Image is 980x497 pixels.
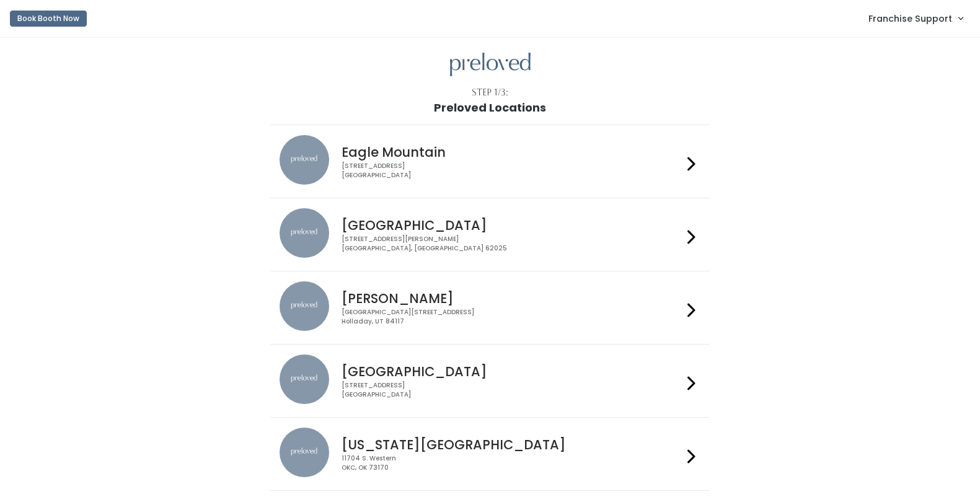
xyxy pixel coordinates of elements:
[450,53,531,77] img: preloved logo
[868,12,952,25] span: Franchise Support
[342,162,682,180] div: [STREET_ADDRESS] [GEOGRAPHIC_DATA]
[280,354,329,404] img: preloved location
[10,11,87,27] button: Book Booth Now
[472,86,508,99] div: Step 1/3:
[10,5,87,32] a: Book Booth Now
[280,281,700,334] a: preloved location [PERSON_NAME] [GEOGRAPHIC_DATA][STREET_ADDRESS]Holladay, UT 84117
[280,428,329,477] img: preloved location
[280,135,700,188] a: preloved location Eagle Mountain [STREET_ADDRESS][GEOGRAPHIC_DATA]
[342,438,682,452] h4: [US_STATE][GEOGRAPHIC_DATA]
[342,291,682,306] h4: [PERSON_NAME]
[342,145,682,159] h4: Eagle Mountain
[342,381,682,399] div: [STREET_ADDRESS] [GEOGRAPHIC_DATA]
[342,218,682,232] h4: [GEOGRAPHIC_DATA]
[280,208,329,258] img: preloved location
[342,454,682,472] div: 11704 S. Western OKC, OK 73170
[342,364,682,379] h4: [GEOGRAPHIC_DATA]
[342,308,682,326] div: [GEOGRAPHIC_DATA][STREET_ADDRESS] Holladay, UT 84117
[280,281,329,331] img: preloved location
[280,208,700,261] a: preloved location [GEOGRAPHIC_DATA] [STREET_ADDRESS][PERSON_NAME][GEOGRAPHIC_DATA], [GEOGRAPHIC_D...
[280,354,700,407] a: preloved location [GEOGRAPHIC_DATA] [STREET_ADDRESS][GEOGRAPHIC_DATA]
[342,235,682,253] div: [STREET_ADDRESS][PERSON_NAME] [GEOGRAPHIC_DATA], [GEOGRAPHIC_DATA] 62025
[280,135,329,185] img: preloved location
[280,428,700,480] a: preloved location [US_STATE][GEOGRAPHIC_DATA] 11704 S. WesternOKC, OK 73170
[856,5,975,32] a: Franchise Support
[434,102,546,114] h1: Preloved Locations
